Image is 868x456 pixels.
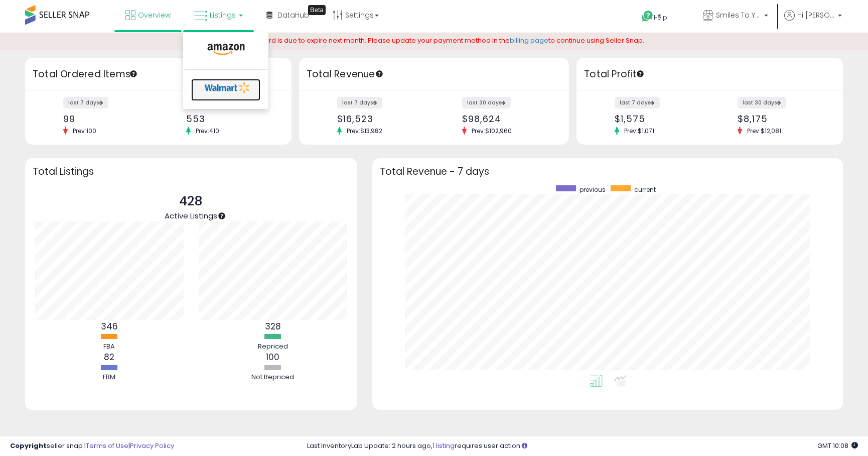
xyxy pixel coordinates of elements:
[784,10,842,33] a: Hi [PERSON_NAME]
[191,127,224,135] span: Prev: 410
[817,441,858,450] span: 2025-10-14 10:08 GMT
[380,168,835,175] h3: Total Revenue - 7 days
[615,97,660,108] label: last 7 days
[277,10,309,20] span: DataHub
[308,5,326,15] div: Tooltip anchor
[243,373,303,382] div: Not Repriced
[634,3,687,33] a: Help
[462,97,511,108] label: last 30 days
[68,127,101,135] span: Prev: 100
[337,97,382,108] label: last 7 days
[462,113,551,124] div: $98,624
[510,36,548,45] a: billing page
[265,320,281,332] b: 328
[165,192,217,211] p: 428
[33,168,350,175] h3: Total Listings
[10,441,47,450] strong: Copyright
[584,67,835,81] h3: Total Profit
[580,185,606,194] span: previous
[636,69,645,78] div: Tooltip anchor
[266,351,279,363] b: 100
[654,13,667,22] span: Help
[33,67,284,81] h3: Total Ordered Items
[641,10,654,23] i: Get Help
[186,113,274,124] div: 553
[467,127,517,135] span: Prev: $102,960
[738,97,786,108] label: last 30 days
[138,10,171,20] span: Overview
[797,10,835,20] span: Hi [PERSON_NAME]
[307,441,858,451] div: Last InventoryLab Update: 2 hours ago, requires user action.
[342,127,387,135] span: Prev: $13,982
[615,113,702,124] div: $1,575
[522,442,527,449] i: Click here to read more about un-synced listings.
[63,113,151,124] div: 99
[165,210,217,221] span: Active Listings
[716,10,761,20] span: Smiles To Your Front Door
[307,67,561,81] h3: Total Revenue
[63,97,108,108] label: last 7 days
[243,342,303,352] div: Repriced
[634,185,656,194] span: current
[86,441,128,450] a: Terms of Use
[432,441,455,450] a: 1 listing
[104,351,114,363] b: 82
[742,127,786,135] span: Prev: $12,081
[79,373,139,382] div: FBM
[738,113,825,124] div: $8,175
[210,10,236,20] span: Listings
[375,69,384,78] div: Tooltip anchor
[101,320,118,332] b: 346
[10,441,174,451] div: seller snap | |
[224,36,644,45] span: Your credit card is due to expire next month. Please update your payment method in the to continu...
[337,113,426,124] div: $16,523
[79,342,139,352] div: FBA
[129,69,138,78] div: Tooltip anchor
[217,211,226,220] div: Tooltip anchor
[130,441,174,450] a: Privacy Policy
[619,127,659,135] span: Prev: $1,071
